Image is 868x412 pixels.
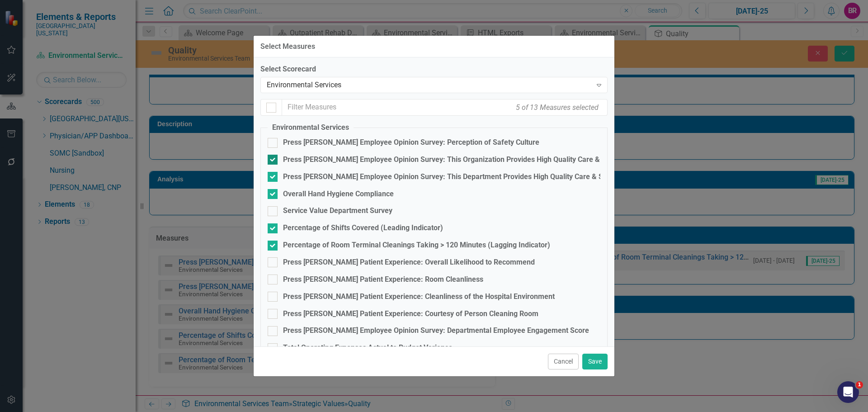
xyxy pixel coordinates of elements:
button: Cancel [548,354,579,369]
div: Total Operating Expenses Actual to Budget Variance [283,343,453,353]
iframe: Intercom live chat [837,381,859,403]
div: Press [PERSON_NAME] Patient Experience: Overall Likelihood to Recommend [283,257,535,268]
legend: Environmental Services [268,123,354,133]
div: Environmental Services [267,80,592,90]
div: Percentage of Room Terminal Cleanings Taking > 120 Minutes (Lagging Indicator) [283,240,550,251]
div: Overall Hand Hygiene Compliance [283,189,394,199]
div: Press [PERSON_NAME] Patient Experience: Cleanliness of the Hospital Environment [283,292,555,302]
div: Press [PERSON_NAME] Patient Experience: Room Cleanliness [283,275,483,285]
div: Press [PERSON_NAME] Employee Opinion Survey: Perception of Safety Culture [283,137,539,148]
input: Filter Measures [282,99,608,116]
span: 1 [856,381,863,388]
button: Save [582,354,608,369]
div: Service Value Department Survey [283,206,392,216]
div: Press [PERSON_NAME] Employee Opinion Survey: Departmental Employee Engagement Score [283,326,589,336]
label: Select Scorecard [260,64,608,75]
div: Press [PERSON_NAME] Patient Experience: Courtesy of Person Cleaning Room [283,309,538,319]
div: Select Measures [260,43,315,51]
div: 5 of 13 Measures selected [514,100,601,115]
div: Percentage of Shifts Covered (Leading Indicator) [283,223,443,233]
div: Press [PERSON_NAME] Employee Opinion Survey: This Department Provides High Quality Care & Service [283,172,623,182]
div: Press [PERSON_NAME] Employee Opinion Survey: This Organization Provides High Quality Care & Service [283,155,626,165]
